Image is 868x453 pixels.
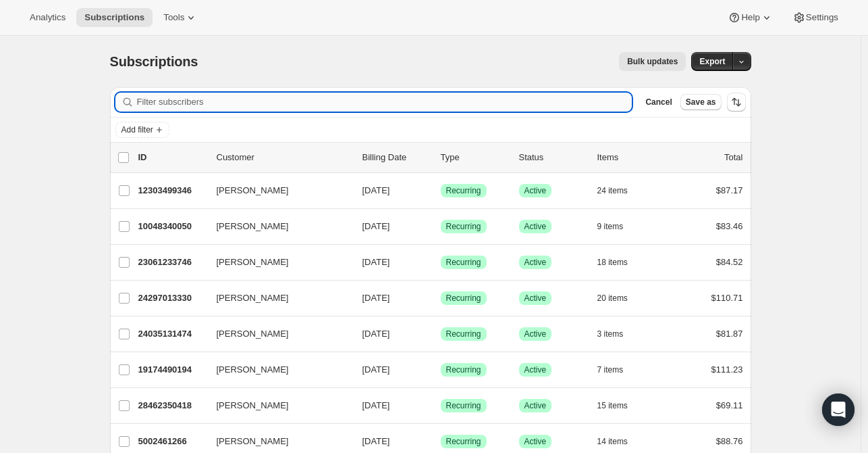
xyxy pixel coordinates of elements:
[446,364,481,375] span: Recurring
[524,329,547,339] span: Active
[597,151,665,164] div: Items
[711,364,743,375] span: $111.23
[716,257,743,267] span: $84.52
[597,432,643,451] button: 14 items
[209,216,344,237] button: [PERSON_NAME]
[217,220,289,233] span: [PERSON_NAME]
[680,94,722,110] button: Save as
[138,360,743,379] div: 19174490194[PERSON_NAME][DATE]SuccessRecurringSuccessActive7 items$111.23
[597,329,624,339] span: 3 items
[217,291,289,305] span: [PERSON_NAME]
[524,293,547,304] span: Active
[209,395,344,416] button: [PERSON_NAME]
[446,436,481,447] span: Recurring
[217,151,352,164] p: Customer
[362,436,390,446] span: [DATE]
[597,364,624,375] span: 7 items
[446,400,481,411] span: Recurring
[209,359,344,381] button: [PERSON_NAME]
[209,180,344,201] button: [PERSON_NAME]
[446,293,481,304] span: Recurring
[115,122,169,138] button: Add filter
[822,394,855,426] div: Open Intercom Messenger
[138,432,743,451] div: 5002461266[PERSON_NAME][DATE]SuccessRecurringSuccessActive14 items$88.76
[217,184,289,197] span: [PERSON_NAME]
[597,325,639,343] button: 3 items
[362,257,390,267] span: [DATE]
[597,257,628,268] span: 18 items
[138,327,206,341] p: 24035131474
[362,400,390,410] span: [DATE]
[362,293,390,303] span: [DATE]
[524,364,547,375] span: Active
[597,293,628,304] span: 20 items
[699,56,725,67] span: Export
[741,12,759,23] span: Help
[138,396,743,415] div: 28462350418[PERSON_NAME][DATE]SuccessRecurringSuccessActive15 items$69.11
[76,8,153,27] button: Subscriptions
[138,256,206,269] p: 23061233746
[519,151,587,164] p: Status
[597,253,643,272] button: 18 items
[446,221,481,232] span: Recurring
[217,327,289,341] span: [PERSON_NAME]
[716,185,743,195] span: $87.17
[121,124,153,135] span: Add filter
[597,400,628,411] span: 15 items
[138,253,743,272] div: 23061233746[PERSON_NAME][DATE]SuccessRecurringSuccessActive18 items$84.52
[138,399,206,412] p: 28462350418
[524,436,547,447] span: Active
[138,151,743,164] div: IDCustomerBilling DateTypeStatusItemsTotal
[720,8,781,27] button: Help
[524,400,547,411] span: Active
[217,256,289,269] span: [PERSON_NAME]
[645,97,672,108] span: Cancel
[138,325,743,343] div: 24035131474[PERSON_NAME][DATE]SuccessRecurringSuccessActive3 items$81.87
[597,221,624,232] span: 9 items
[163,12,184,23] span: Tools
[155,8,206,27] button: Tools
[524,221,547,232] span: Active
[441,151,508,164] div: Type
[716,329,743,339] span: $81.87
[217,435,289,448] span: [PERSON_NAME]
[716,400,743,410] span: $69.11
[524,185,547,196] span: Active
[691,52,733,71] button: Export
[597,436,628,447] span: 14 items
[446,257,481,268] span: Recurring
[597,396,643,415] button: 15 items
[209,252,344,273] button: [PERSON_NAME]
[138,291,206,305] p: 24297013330
[138,151,206,164] p: ID
[362,151,430,164] p: Billing Date
[362,364,390,375] span: [DATE]
[138,289,743,308] div: 24297013330[PERSON_NAME][DATE]SuccessRecurringSuccessActive20 items$110.71
[619,52,686,71] button: Bulk updates
[597,185,628,196] span: 24 items
[446,329,481,339] span: Recurring
[209,431,344,452] button: [PERSON_NAME]
[784,8,846,27] button: Settings
[138,181,743,200] div: 12303499346[PERSON_NAME][DATE]SuccessRecurringSuccessActive24 items$87.17
[138,184,206,197] p: 12303499346
[209,287,344,309] button: [PERSON_NAME]
[137,93,632,112] input: Filter subscribers
[724,151,742,164] p: Total
[711,293,743,303] span: $110.71
[716,436,743,446] span: $88.76
[686,97,716,108] span: Save as
[217,363,289,377] span: [PERSON_NAME]
[209,323,344,345] button: [PERSON_NAME]
[22,8,74,27] button: Analytics
[597,217,639,236] button: 9 items
[597,181,643,200] button: 24 items
[362,221,390,231] span: [DATE]
[138,217,743,236] div: 10048340050[PERSON_NAME][DATE]SuccessRecurringSuccessActive9 items$83.46
[138,363,206,377] p: 19174490194
[362,329,390,339] span: [DATE]
[446,185,481,196] span: Recurring
[806,12,838,23] span: Settings
[627,56,678,67] span: Bulk updates
[597,289,643,308] button: 20 items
